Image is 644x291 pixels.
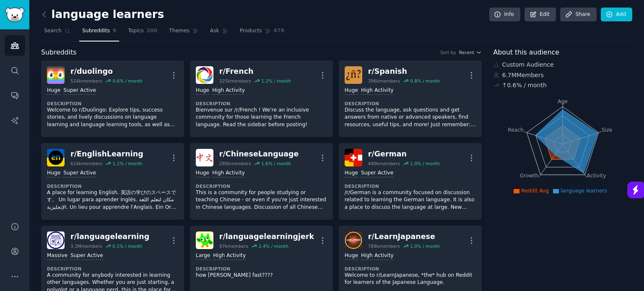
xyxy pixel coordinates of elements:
div: 0.6 % / month [112,78,142,84]
div: 396k members [368,78,400,84]
span: 200 [147,27,158,35]
div: 325k members [219,78,251,84]
div: 280k members [219,161,251,166]
div: 1.2 % / month [261,78,291,84]
div: Super Active [63,87,96,95]
img: GummySearch logo [5,8,24,22]
div: Huge [345,87,358,95]
div: High Activity [361,252,394,260]
img: duolingo [47,66,65,84]
div: 789k members [368,243,400,249]
div: Huge [47,87,60,95]
a: Search [41,24,73,42]
div: r/ German [368,149,440,159]
div: 614k members [70,161,102,166]
button: Recent [459,49,482,55]
div: 1.0 % / month [410,161,440,166]
dt: Description [47,183,178,189]
a: Ask [207,24,231,42]
div: 0.1 % / month [112,243,142,249]
a: Themes [166,24,201,42]
a: Info [489,8,520,22]
div: ↑ 0.6 % / month [502,81,547,90]
div: 6.7M Members [493,71,633,80]
dt: Description [345,266,476,272]
img: languagelearning [47,231,65,249]
dt: Description [345,183,476,189]
span: 9 [113,27,117,35]
a: Frenchr/French325kmembers1.2% / monthHugeHigh ActivityDescriptionBienvenue sur /r/French ! We're ... [190,60,333,137]
img: languagelearningjerk [196,231,213,249]
div: 2.4 % / month [259,243,288,249]
img: ChineseLanguage [196,149,213,166]
span: Subreddits [41,47,77,58]
a: Spanishr/Spanish396kmembers0.8% / monthHugeHigh ActivityDescriptionDiscuss the language, ask ques... [339,60,482,137]
div: Huge [345,252,358,260]
a: Products478 [237,24,287,42]
dt: Description [196,183,327,189]
div: Super Active [63,169,96,177]
div: Huge [196,169,209,177]
img: German [345,149,362,166]
a: ChineseLanguager/ChineseLanguage280kmembers1.6% / monthHugeHigh ActivityDescriptionThis is a comm... [190,143,333,220]
div: 1.0 % / month [410,243,440,249]
div: Sort by [440,49,456,55]
div: High Activity [361,87,394,95]
tspan: Age [558,99,568,104]
div: 1.6 % / month [261,161,291,166]
h2: language learners [41,8,164,21]
img: LearnJapanese [345,231,362,249]
div: r/ French [219,66,291,77]
div: r/ languagelearningjerk [219,231,314,242]
dt: Description [196,101,327,107]
span: 478 [274,27,285,35]
div: 1.1 % / month [112,161,142,166]
tspan: Growth [520,173,538,179]
div: Massive [47,252,68,260]
a: EnglishLearningr/EnglishLearning614kmembers1.1% / monthHugeSuper ActiveDescriptionA place for lea... [41,143,184,220]
div: Huge [196,87,209,95]
p: how [PERSON_NAME] fast???? [196,272,327,279]
img: EnglishLearning [47,149,65,166]
a: Germanr/German440kmembers1.0% / monthHugeSuper ActiveDescription/r/German is a community focused ... [339,143,482,220]
div: r/ Spanish [368,66,440,77]
p: Welcome to r/Duolingo: Explore tips, success stories, and lively discussions on language learning... [47,107,178,129]
div: r/ ChineseLanguage [219,149,299,159]
div: Huge [47,169,60,177]
dt: Description [196,266,327,272]
p: Discuss the language, ask questions and get answers from native or advanced speakers, find resour... [345,107,476,129]
img: French [196,66,213,84]
a: Subreddits9 [79,24,119,42]
span: Products [240,27,262,35]
p: Welcome to r/LearnJapanese, *the* hub on Reddit for learners of the Japanese Language. [345,272,476,286]
p: Bienvenue sur /r/French ! We're an inclusive community for those learning the French language. Re... [196,107,327,129]
dt: Description [47,101,178,107]
span: Themes [169,27,190,35]
span: Search [44,27,62,35]
a: Add [601,8,632,22]
p: A place for learning English. 英語の学びのスペースです。 Un lugar para aprender Inglés. مكان لتعلم اللغة الإنج... [47,189,178,211]
p: /r/German is a community focused on discussion related to learning the German language. It is als... [345,189,476,211]
span: Ask [210,27,219,35]
tspan: Activity [587,173,606,179]
a: Share [560,8,596,22]
div: 97k members [219,243,248,249]
img: Spanish [345,66,362,84]
span: Reddit Avg [521,188,549,194]
div: High Activity [213,252,246,260]
a: Topics200 [125,24,160,42]
span: About this audience [493,47,559,58]
a: Edit [525,8,556,22]
a: duolingor/duolingo524kmembers0.6% / monthHugeSuper ActiveDescriptionWelcome to r/Duolingo: Explor... [41,60,184,137]
div: 440k members [368,161,400,166]
div: 3.3M members [70,243,102,249]
div: High Activity [212,169,245,177]
div: r/ LearnJapanese [368,231,440,242]
tspan: Reach [508,127,524,133]
span: Recent [459,49,474,55]
div: 0.8 % / month [410,78,440,84]
tspan: Size [602,127,612,133]
div: 524k members [70,78,102,84]
div: r/ duolingo [70,66,142,77]
span: Subreddits [82,27,110,35]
